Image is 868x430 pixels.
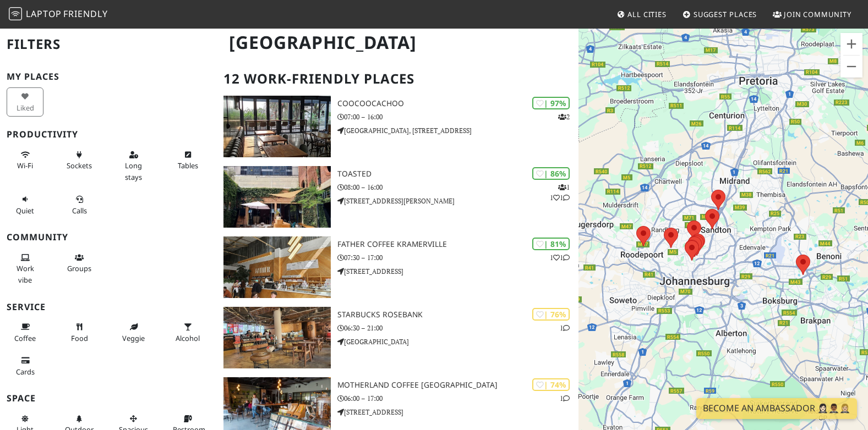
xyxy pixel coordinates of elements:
button: Quiet [7,190,43,219]
div: | 81% [532,238,570,250]
p: [GEOGRAPHIC_DATA] [337,337,578,347]
span: Video/audio calls [72,206,87,216]
h1: [GEOGRAPHIC_DATA] [220,27,576,58]
p: [STREET_ADDRESS][PERSON_NAME] [337,196,578,206]
h3: Toasted [337,169,578,179]
h3: Service [7,302,210,312]
span: Power sockets [67,161,92,170]
img: Father Coffee Kramerville [223,236,331,298]
button: Calls [61,190,98,219]
span: All Cities [627,9,667,19]
p: 1 1 [550,252,570,263]
p: 07:00 – 16:00 [337,112,578,122]
h3: Starbucks Rosebank [337,310,578,319]
span: Work-friendly tables [178,161,198,170]
button: Wi-Fi [7,146,43,175]
button: Coffee [7,318,43,347]
h3: My Places [7,71,210,82]
span: Alcohol [176,333,200,343]
h3: Productivity [7,129,210,140]
button: Groups [61,249,98,278]
p: [GEOGRAPHIC_DATA], [STREET_ADDRESS] [337,125,578,136]
img: Toasted [223,166,331,228]
p: 1 1 1 [550,182,570,203]
p: 07:30 – 17:00 [337,252,578,263]
button: Zoom out [840,56,862,78]
button: Veggie [115,318,152,347]
p: 06:00 – 17:00 [337,393,578,404]
h2: 12 Work-Friendly Places [223,62,572,96]
a: Toasted | 86% 111 Toasted 08:00 – 16:00 [STREET_ADDRESS][PERSON_NAME] [217,166,578,228]
span: Veggie [122,333,145,343]
span: Long stays [125,161,142,181]
h3: Coocoocachoo [337,99,578,108]
img: Coocoocachoo [223,96,331,157]
h3: Community [7,232,210,242]
button: Long stays [115,146,152,186]
div: | 97% [532,97,570,109]
p: 2 [558,112,570,122]
div: | 74% [532,378,570,391]
button: Zoom in [840,33,862,55]
p: [STREET_ADDRESS] [337,407,578,417]
span: Food [71,333,88,343]
span: Coffee [14,333,36,343]
button: Cards [7,351,43,381]
button: Alcohol [170,318,206,347]
p: 08:00 – 16:00 [337,182,578,192]
button: Work vibe [7,249,43,289]
a: Become an Ambassador 🤵🏻‍♀️🤵🏾‍♂️🤵🏼‍♀️ [696,398,857,419]
a: Suggest Places [678,4,762,24]
span: Friendly [63,8,107,20]
img: LaptopFriendly [9,7,22,20]
a: Join Community [768,4,856,24]
p: 1 [560,323,570,333]
span: People working [17,263,34,284]
a: LaptopFriendly LaptopFriendly [9,5,108,24]
h3: Father Coffee Kramerville [337,240,578,249]
p: 06:30 – 21:00 [337,323,578,333]
button: Food [61,318,98,347]
p: 1 [560,393,570,404]
div: | 86% [532,167,570,180]
span: Credit cards [16,367,35,377]
h3: Motherland Coffee [GEOGRAPHIC_DATA] [337,381,578,390]
h3: Space [7,393,210,404]
span: Join Community [784,9,851,19]
button: Tables [170,146,206,175]
span: Stable Wi-Fi [17,161,33,170]
img: Starbucks Rosebank [223,307,331,368]
span: Laptop [26,8,62,20]
span: Quiet [16,206,34,216]
a: Coocoocachoo | 97% 2 Coocoocachoo 07:00 – 16:00 [GEOGRAPHIC_DATA], [STREET_ADDRESS] [217,96,578,157]
div: | 76% [532,308,570,321]
a: Father Coffee Kramerville | 81% 11 Father Coffee Kramerville 07:30 – 17:00 [STREET_ADDRESS] [217,236,578,298]
span: Suggest Places [694,9,757,19]
p: [STREET_ADDRESS] [337,266,578,277]
button: Sockets [61,146,98,175]
span: Group tables [67,263,91,273]
a: All Cities [612,4,671,24]
h2: Filters [7,27,210,61]
a: Starbucks Rosebank | 76% 1 Starbucks Rosebank 06:30 – 21:00 [GEOGRAPHIC_DATA] [217,307,578,368]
